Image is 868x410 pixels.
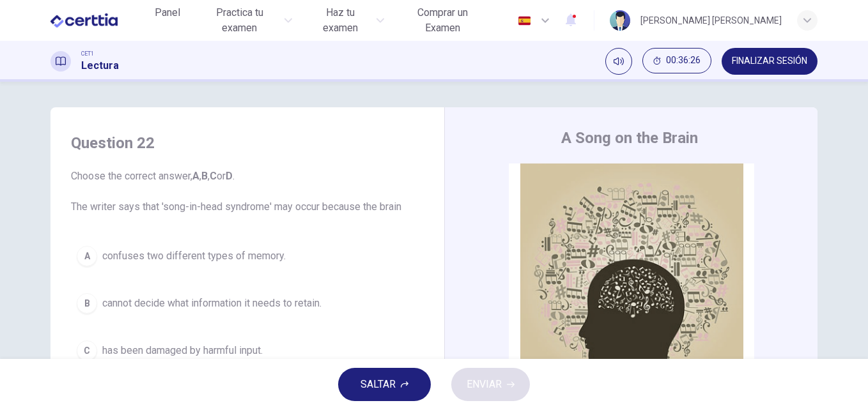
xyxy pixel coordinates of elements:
button: Bcannot decide what information it needs to retain. [71,287,424,319]
span: confuses two different types of memory. [102,248,286,264]
span: Haz tu examen [307,5,372,36]
span: SALTAR [360,376,396,393]
span: Panel [155,5,180,20]
button: 00:36:26 [642,48,711,73]
span: Practica tu examen [198,5,281,36]
div: A [77,246,97,266]
h4: Question 22 [71,133,424,153]
span: Comprar un Examen [399,5,486,36]
img: es [516,16,532,26]
img: Profile picture [610,10,630,31]
b: C [210,170,217,182]
button: Practica tu examen [193,1,298,40]
div: [PERSON_NAME] [PERSON_NAME] [640,13,782,28]
button: SALTAR [338,368,431,401]
div: Silenciar [605,48,632,75]
span: FINALIZAR SESIÓN [732,56,807,66]
img: CERTTIA logo [50,8,118,33]
span: cannot decide what information it needs to retain. [102,296,322,311]
b: B [201,170,208,182]
button: FINALIZAR SESIÓN [722,48,818,75]
button: Aconfuses two different types of memory. [71,240,424,272]
button: Haz tu examen [302,1,389,40]
b: A [192,170,199,182]
button: Panel [147,1,188,24]
button: Comprar un Examen [394,1,491,40]
a: Panel [147,1,188,40]
span: CET1 [81,49,94,58]
div: C [77,340,97,361]
span: has been damaged by harmful input. [102,343,263,358]
h4: A Song on the Brain [561,128,698,148]
span: Choose the correct answer, , , or . The writer says that 'song-in-head syndrome' may occur becaus... [71,169,424,215]
h1: Lectura [81,58,119,73]
div: Ocultar [642,48,711,75]
button: Chas been damaged by harmful input. [71,335,424,367]
div: B [77,293,97,314]
span: 00:36:26 [666,56,701,66]
a: CERTTIA logo [50,8,147,33]
b: D [226,170,233,182]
